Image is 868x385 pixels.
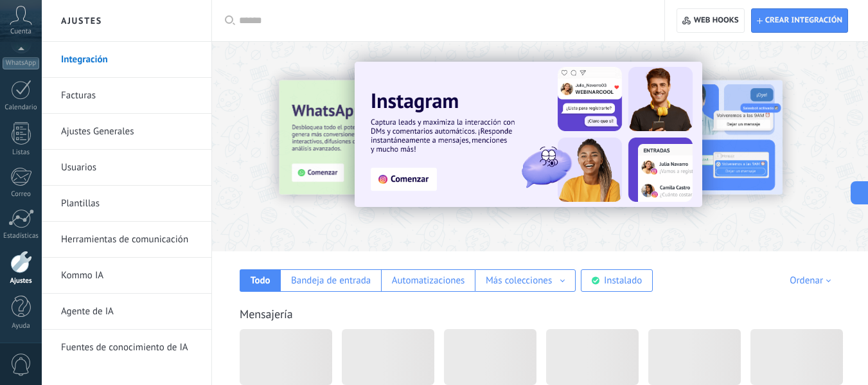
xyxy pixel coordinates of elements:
li: Plantillas [42,186,211,222]
a: Mensajería [240,307,293,321]
li: Facturas [42,78,211,114]
li: Usuarios [42,150,211,186]
div: Todo [251,274,270,287]
span: Web hooks [694,15,739,26]
div: WhatsApp [3,57,39,69]
li: Ajustes Generales [42,114,211,150]
div: Listas [3,148,40,157]
div: Ajustes [3,277,40,285]
div: Instalado [604,274,642,287]
div: Ordenar [790,274,835,287]
li: Integración [42,42,211,78]
button: Crear integración [751,8,848,33]
a: Fuentes de conocimiento de IA [61,330,199,366]
a: Facturas [61,78,199,114]
a: Kommo IA [61,258,199,294]
a: Agente de IA [61,294,199,330]
div: Correo [3,190,40,199]
a: Herramientas de comunicación [61,222,199,258]
div: Bandeja de entrada [291,274,371,287]
div: Estadísticas [3,232,40,240]
a: Ajustes Generales [61,114,199,150]
li: Agente de IA [42,294,211,330]
a: Integración [61,42,199,78]
span: Crear integración [765,15,842,26]
img: Slide 1 [355,62,702,207]
li: Fuentes de conocimiento de IA [42,330,211,365]
a: Usuarios [61,150,199,186]
li: Kommo IA [42,258,211,294]
li: Herramientas de comunicación [42,222,211,258]
div: Ayuda [3,322,40,330]
div: Automatizaciones [392,274,465,287]
button: Web hooks [677,8,744,33]
div: Más colecciones [486,274,552,287]
a: Plantillas [61,186,199,222]
span: Cuenta [10,28,31,36]
div: Calendario [3,103,40,112]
